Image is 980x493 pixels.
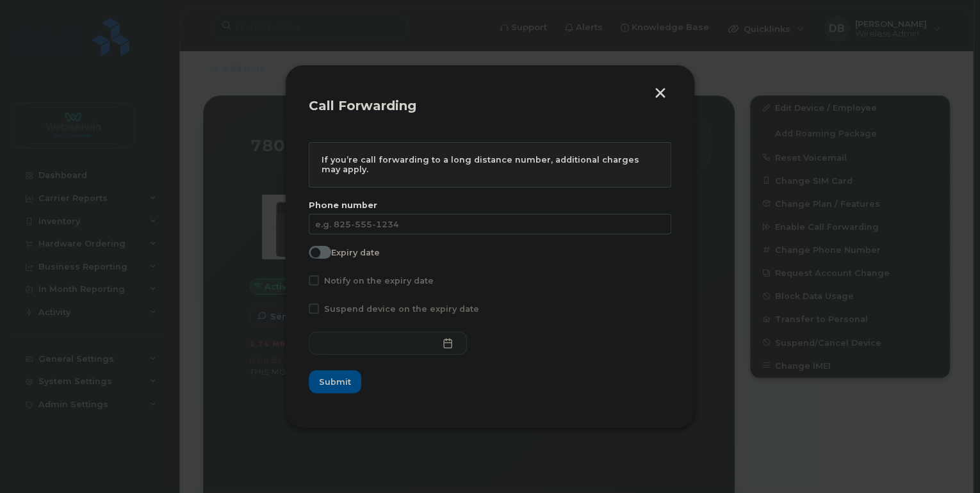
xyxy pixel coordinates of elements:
[309,214,671,234] input: e.g. 825-555-1234
[309,200,671,210] label: Phone number
[309,370,361,393] button: Submit
[309,142,671,188] div: If you’re call forwarding to a long distance number, additional charges may apply.
[319,376,351,388] span: Submit
[309,246,319,256] input: Expiry date
[331,248,380,257] span: Expiry date
[309,98,416,113] span: Call Forwarding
